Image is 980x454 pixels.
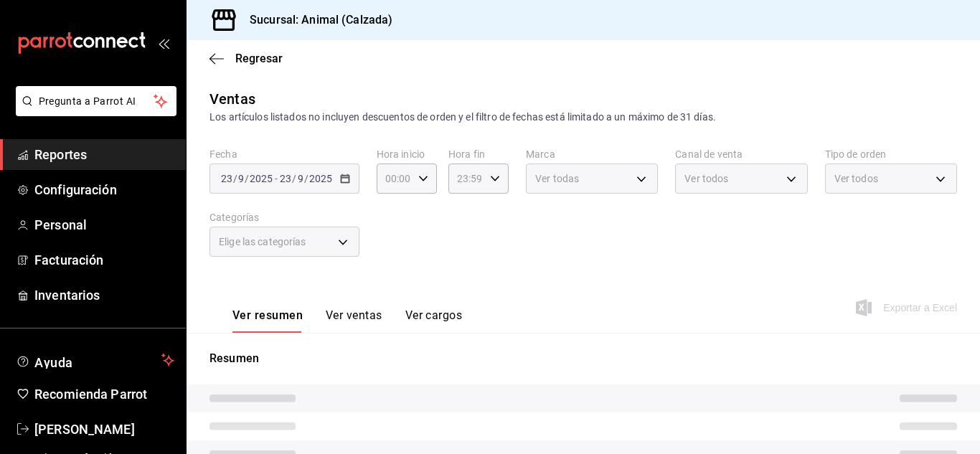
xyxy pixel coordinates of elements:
[249,173,273,184] input: ----
[292,173,296,184] span: /
[209,212,359,222] label: Categorías
[308,173,333,184] input: ----
[34,250,174,270] span: Facturación
[16,86,176,116] button: Pregunta a Parrot AI
[405,308,463,333] button: Ver cargos
[34,285,174,305] span: Inventarios
[825,149,957,159] label: Tipo de orden
[279,173,292,184] input: --
[684,171,728,186] span: Ver todos
[675,149,807,159] label: Canal de venta
[209,350,957,367] p: Resumen
[209,52,283,65] button: Regresar
[209,110,957,125] div: Los artículos listados no incluyen descuentos de orden y el filtro de fechas está limitado a un m...
[158,37,169,49] button: open_drawer_menu
[34,145,174,164] span: Reportes
[526,149,658,159] label: Marca
[209,88,255,110] div: Ventas
[10,104,176,119] a: Pregunta a Parrot AI
[34,420,174,439] span: [PERSON_NAME]
[39,94,154,109] span: Pregunta a Parrot AI
[304,173,308,184] span: /
[232,308,303,333] button: Ver resumen
[232,308,462,333] div: navigation tabs
[535,171,579,186] span: Ver todas
[219,235,306,249] span: Elige las categorías
[834,171,878,186] span: Ver todos
[377,149,437,159] label: Hora inicio
[235,52,283,65] span: Regresar
[297,173,304,184] input: --
[448,149,509,159] label: Hora fin
[34,180,174,199] span: Configuración
[245,173,249,184] span: /
[326,308,382,333] button: Ver ventas
[34,215,174,235] span: Personal
[238,11,392,29] h3: Sucursal: Animal (Calzada)
[220,173,233,184] input: --
[34,351,156,369] span: Ayuda
[209,149,359,159] label: Fecha
[275,173,278,184] span: -
[34,384,174,404] span: Recomienda Parrot
[233,173,237,184] span: /
[237,173,245,184] input: --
